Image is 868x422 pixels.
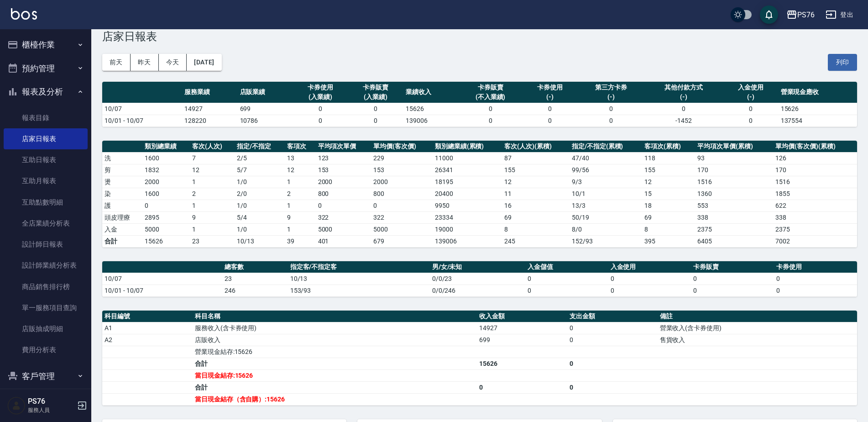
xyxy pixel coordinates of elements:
[142,152,190,164] td: 1600
[822,6,857,23] button: 登出
[691,273,774,285] td: 0
[4,57,88,80] button: 預約管理
[725,92,776,102] div: (-)
[102,115,182,127] td: 10/01 - 10/07
[4,213,88,234] a: 全店業績分析表
[524,92,575,102] div: (-)
[403,115,459,127] td: 139006
[783,5,818,24] button: PS76
[433,152,502,164] td: 11000
[190,200,235,211] td: 1
[580,92,642,102] div: (-)
[642,200,695,211] td: 18
[238,103,293,115] td: 699
[285,176,315,188] td: 1
[647,92,721,102] div: (-)
[433,188,502,200] td: 20400
[4,128,88,149] a: 店家日報表
[316,223,371,235] td: 5000
[102,223,142,235] td: 入金
[658,311,857,322] th: 備註
[142,211,190,223] td: 2895
[288,261,430,273] th: 指定客/不指定客
[430,285,525,296] td: 0/0/246
[430,261,525,273] th: 男/女/未知
[695,235,773,247] td: 6405
[4,234,88,255] a: 設計師日報表
[642,152,695,164] td: 118
[403,82,459,103] th: 業績收入
[316,164,371,176] td: 153
[642,211,695,223] td: 69
[433,235,502,247] td: 139006
[567,322,658,334] td: 0
[774,285,857,296] td: 0
[4,276,88,297] a: 商品銷售排行榜
[102,82,857,127] table: a dense table
[371,176,433,188] td: 2000
[350,92,401,102] div: (入業績)
[288,273,430,285] td: 10/13
[193,358,477,369] td: 合計
[142,235,190,247] td: 15626
[316,235,371,247] td: 401
[182,82,237,103] th: 服務業績
[235,235,285,247] td: 10/13
[4,297,88,318] a: 單一服務項目查詢
[238,82,293,103] th: 店販業績
[695,152,773,164] td: 93
[235,164,285,176] td: 5 / 7
[608,273,691,285] td: 0
[193,369,477,381] td: 當日現金結存:15626
[285,235,315,247] td: 39
[102,334,193,346] td: A2
[4,33,88,57] button: 櫃檯作業
[235,188,285,200] td: 2 / 0
[159,54,187,71] button: 今天
[193,322,477,334] td: 服務收入(含卡券使用)
[190,152,235,164] td: 7
[190,235,235,247] td: 23
[235,176,285,188] td: 1 / 0
[285,211,315,223] td: 9
[4,149,88,170] a: 互助日報表
[525,261,608,273] th: 入金儲值
[4,80,88,104] button: 報表及分析
[142,200,190,211] td: 0
[433,200,502,211] td: 9950
[238,115,293,127] td: 10786
[502,235,569,247] td: 245
[570,188,642,200] td: 10 / 1
[760,5,778,24] button: save
[642,188,695,200] td: 15
[779,115,857,127] td: 137554
[695,211,773,223] td: 338
[691,285,774,296] td: 0
[570,141,642,153] th: 指定/不指定(累積)
[222,273,288,285] td: 23
[570,223,642,235] td: 8 / 0
[608,261,691,273] th: 入金使用
[658,322,857,334] td: 營業收入(含卡券使用)
[779,82,857,103] th: 營業現金應收
[642,176,695,188] td: 12
[502,200,569,211] td: 16
[773,211,857,223] td: 338
[316,211,371,223] td: 322
[403,103,459,115] td: 15626
[477,311,567,322] th: 收入金額
[642,164,695,176] td: 155
[433,141,502,153] th: 類別總業績(累積)
[293,115,348,127] td: 0
[235,211,285,223] td: 5 / 4
[142,223,190,235] td: 5000
[647,83,721,92] div: 其他付款方式
[235,152,285,164] td: 2 / 5
[102,152,142,164] td: 洗
[102,141,857,248] table: a dense table
[433,211,502,223] td: 23334
[773,141,857,153] th: 單均價(客次價)(累積)
[723,115,778,127] td: 0
[222,261,288,273] th: 總客數
[477,322,567,334] td: 14927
